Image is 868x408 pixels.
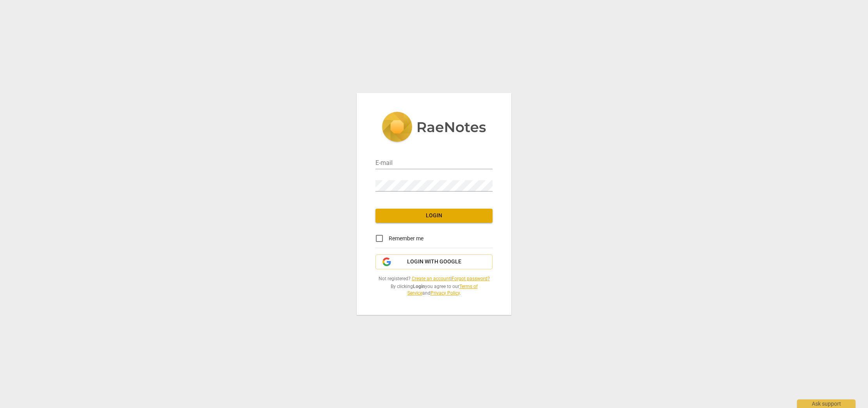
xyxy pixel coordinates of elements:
[382,212,486,220] span: Login
[375,254,493,269] button: Login with Google
[375,283,493,296] span: By clicking you agree to our and .
[413,284,425,289] b: Login
[375,209,493,223] button: Login
[407,258,461,266] span: Login with Google
[412,276,450,281] a: Create an account
[430,290,460,296] a: Privacy Policy
[407,284,478,296] a: Terms of Service
[375,276,493,282] span: Not registered? |
[382,112,486,144] img: 5ac2273c67554f335776073100b6d88f.svg
[452,276,490,281] a: Forgot password?
[797,399,856,408] div: Ask support
[389,234,423,243] span: Remember me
